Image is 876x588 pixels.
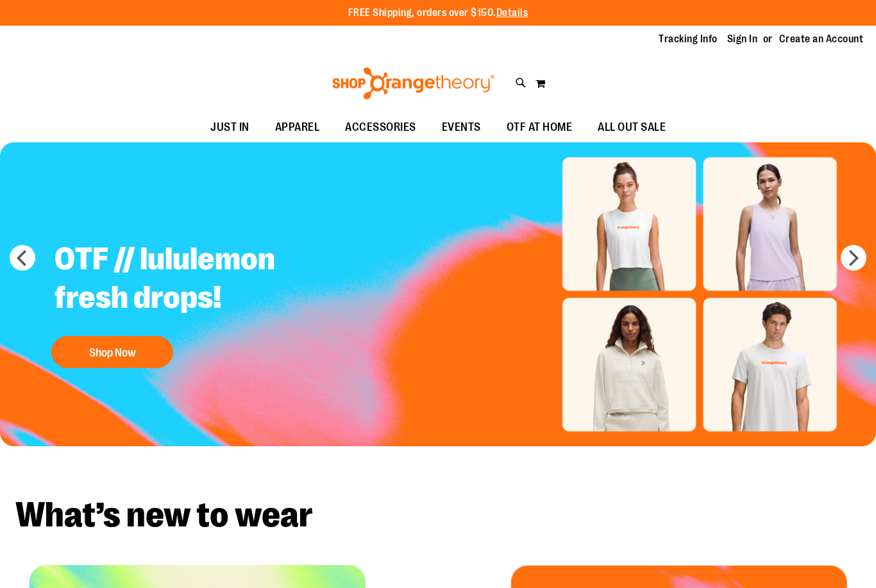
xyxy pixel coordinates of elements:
h2: OTF // lululemon fresh drops! [45,230,364,330]
img: Shop Orangetheory [330,67,496,99]
span: JUST IN [210,113,249,142]
a: Create an Account [779,32,864,46]
button: prev [10,245,35,271]
span: APPAREL [275,113,320,142]
span: ACCESSORIES [345,113,416,142]
span: EVENTS [442,113,481,142]
a: OTF // lululemon fresh drops! Shop Now [45,230,364,374]
span: OTF AT HOME [507,113,573,142]
button: next [841,245,866,271]
a: Tracking Info [659,32,718,46]
h2: What’s new to wear [15,498,861,533]
button: Shop Now [51,336,173,368]
a: Details [496,7,528,19]
a: Sign In [727,32,758,46]
span: ALL OUT SALE [598,113,666,142]
p: FREE Shipping, orders over $150. [348,6,528,21]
